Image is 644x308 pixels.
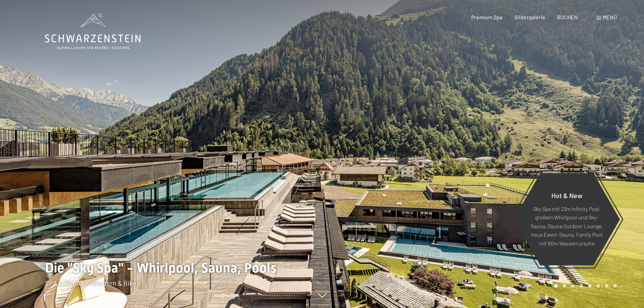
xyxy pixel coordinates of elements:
span: Hot & New [551,191,582,199]
div: Carousel Page 3 [571,284,575,288]
span: Menü [603,14,617,20]
p: Sky Spa mit 23m Infinity Pool, großem Whirlpool und Sky-Sauna, Sauna Outdoor Lounge, neue Event-S... [530,204,603,247]
div: Carousel Page 6 [596,284,600,288]
div: Carousel Page 7 [605,284,609,288]
a: Bildergalerie [515,14,545,20]
a: BUCHEN [557,14,578,20]
a: Premium Spa [471,14,502,20]
a: Hot & New Sky Spa mit 23m Infinity Pool, großem Whirlpool und Sky-Sauna, Sauna Outdoor Lounge, ne... [513,173,620,266]
div: Carousel Page 8 [613,284,617,288]
div: Carousel Pagination [552,284,617,288]
div: Carousel Page 1 (Current Slide) [554,284,558,288]
div: Carousel Page 5 [588,284,592,288]
div: Carousel Page 4 [579,284,583,288]
div: Carousel Page 2 [563,284,566,288]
